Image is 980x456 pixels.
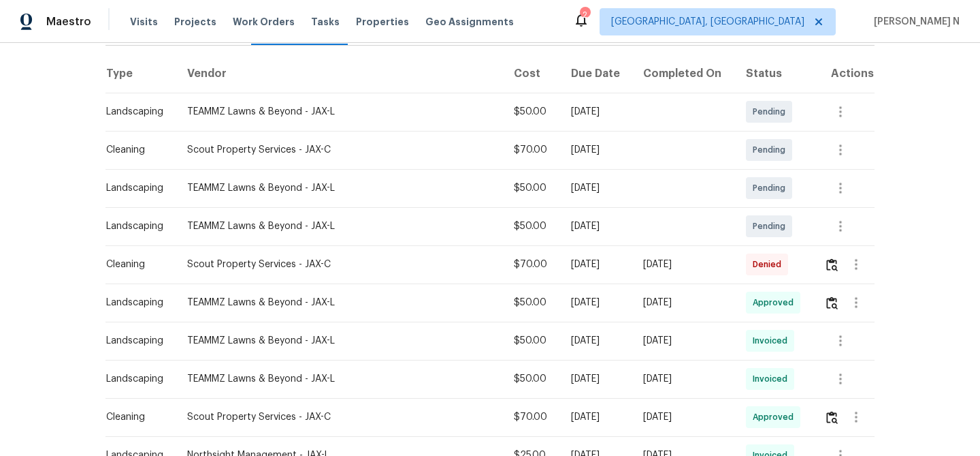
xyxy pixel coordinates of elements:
div: Landscaping [106,372,165,386]
span: Properties [356,15,409,29]
div: Scout Property Services - JAX-C [187,410,493,424]
img: Review Icon [826,297,838,309]
span: [PERSON_NAME] N [868,15,960,29]
div: [DATE] [571,143,622,157]
div: Landscaping [106,219,165,233]
div: [DATE] [643,334,724,348]
span: Approved [753,410,799,424]
img: Review Icon [826,258,838,271]
button: Review Icon [824,248,840,281]
span: Pending [753,105,791,119]
div: $50.00 [514,334,549,348]
span: Maestro [46,15,91,29]
div: TEAMMZ Lawns & Beyond - JAX-L [187,181,493,195]
div: Landscaping [106,334,165,348]
div: $50.00 [514,296,549,309]
div: [DATE] [571,105,622,119]
div: [DATE] [571,372,622,386]
span: Approved [753,296,799,309]
div: [DATE] [571,181,622,195]
div: [DATE] [571,334,622,348]
div: $70.00 [514,258,549,271]
img: Review Icon [826,411,838,424]
div: [DATE] [571,296,622,309]
span: Invoiced [753,334,793,348]
div: Landscaping [106,296,165,309]
div: $50.00 [514,219,549,233]
th: Type [105,55,176,93]
th: Completed On [632,55,735,93]
span: Work Orders [233,15,295,29]
span: Geo Assignments [425,15,514,29]
div: Landscaping [106,105,165,119]
div: $50.00 [514,181,549,195]
div: Landscaping [106,181,165,195]
th: Cost [503,55,559,93]
div: Cleaning [106,258,165,271]
button: Review Icon [824,286,840,319]
button: Review Icon [824,401,840,434]
div: [DATE] [643,296,724,309]
th: Vendor [176,55,504,93]
div: TEAMMZ Lawns & Beyond - JAX-L [187,219,493,233]
div: Scout Property Services - JAX-C [187,258,493,271]
div: $70.00 [514,143,549,157]
div: 2 [580,8,589,22]
div: TEAMMZ Lawns & Beyond - JAX-L [187,296,493,309]
div: [DATE] [571,410,622,424]
div: TEAMMZ Lawns & Beyond - JAX-L [187,334,493,348]
th: Actions [813,55,875,93]
div: Cleaning [106,143,165,157]
div: $50.00 [514,372,549,386]
span: Invoiced [753,372,793,386]
div: TEAMMZ Lawns & Beyond - JAX-L [187,105,493,119]
div: [DATE] [643,410,724,424]
span: Projects [174,15,216,29]
span: Tasks [311,17,340,27]
div: [DATE] [643,372,724,386]
span: Pending [753,219,791,233]
div: [DATE] [571,258,622,271]
div: [DATE] [571,219,622,233]
div: Scout Property Services - JAX-C [187,143,493,157]
div: $50.00 [514,105,549,119]
div: Cleaning [106,410,165,424]
div: TEAMMZ Lawns & Beyond - JAX-L [187,372,493,386]
th: Status [735,55,813,93]
div: [DATE] [643,258,724,271]
span: Denied [753,258,787,271]
span: [GEOGRAPHIC_DATA], [GEOGRAPHIC_DATA] [611,15,804,29]
div: $70.00 [514,410,549,424]
span: Pending [753,181,791,195]
span: Visits [130,15,158,29]
th: Due Date [560,55,633,93]
span: Pending [753,143,791,157]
